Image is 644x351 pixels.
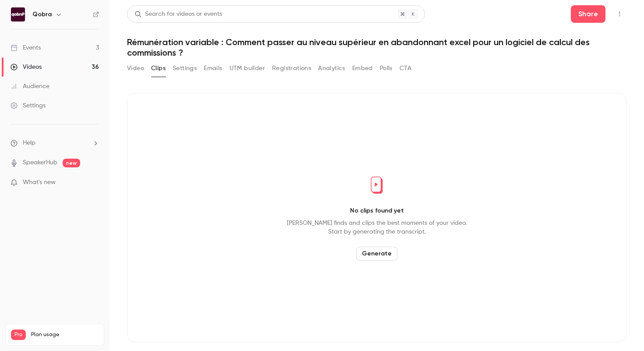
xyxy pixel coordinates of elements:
button: Share [571,5,605,23]
p: No clips found yet [350,206,404,215]
button: Top Bar Actions [612,7,626,21]
span: Pro [11,330,26,340]
div: Videos [11,63,42,71]
span: new [63,159,80,167]
div: Search for videos or events [134,10,222,19]
span: Plan usage [31,331,99,338]
h6: Qobra [32,10,52,19]
button: Embed [352,61,373,75]
button: CTA [400,61,411,75]
span: What's new [23,178,56,187]
iframe: Noticeable Trigger [88,179,99,187]
div: Audience [11,82,50,91]
p: [PERSON_NAME] finds and clips the best moments of your video. Start by generating the transcript. [287,219,467,236]
div: Settings [11,101,46,110]
button: Emails [204,61,222,75]
button: Settings [173,61,197,75]
div: Events [11,43,41,52]
button: Polls [380,61,393,75]
li: help-dropdown-opener [11,138,99,148]
button: Analytics [318,61,345,75]
button: Registrations [272,61,311,75]
a: SpeakerHub [23,158,57,167]
button: Clips [151,61,166,75]
button: UTM builder [230,61,265,75]
h1: Rémunération variable : Comment passer au niveau supérieur en abandonnant excel pour un logiciel ... [127,37,626,58]
img: Qobra [11,7,25,21]
button: Generate [356,247,397,261]
button: Video [127,61,144,75]
span: Help [23,138,35,148]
